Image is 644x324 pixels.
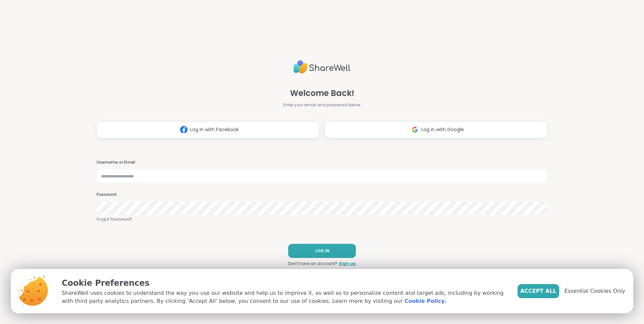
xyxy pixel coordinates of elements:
[97,192,547,198] h3: Password
[339,261,356,267] a: Sign up
[518,284,559,298] button: Accept All
[97,160,547,165] h3: Username or Email
[405,297,446,305] a: Cookie Policy.
[409,123,421,136] img: ShareWell Logomark
[565,287,625,295] span: Essential Cookies Only
[177,123,190,136] img: ShareWell Logomark
[315,248,329,254] span: LOG IN
[97,121,319,138] button: Log in with Facebook
[421,126,464,133] span: Log in with Google
[520,287,556,295] span: Accept All
[62,277,507,289] p: Cookie Preferences
[288,261,337,267] span: Don't have an account?
[293,57,351,76] img: ShareWell Logo
[325,121,547,138] button: Log in with Google
[283,102,361,108] span: Enter your email and password below
[62,289,507,305] p: ShareWell uses cookies to understand the way you use our website and help us to improve it, as we...
[288,244,356,258] button: LOG IN
[97,216,547,222] a: Forgot Password?
[190,126,239,133] span: Log in with Facebook
[290,87,354,99] span: Welcome Back!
